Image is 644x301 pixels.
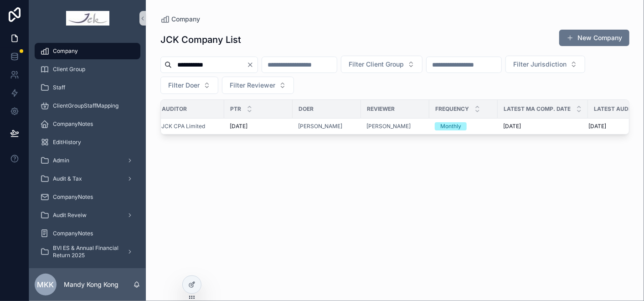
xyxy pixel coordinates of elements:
span: EditHistory [53,139,81,146]
span: [DATE] [588,123,606,130]
span: Auditor [162,105,187,113]
a: BVI ES & Annual Financial Return 2025 [35,244,140,260]
a: CompanyNotes [35,116,140,132]
span: Filter Doer [168,81,200,90]
a: Company [35,43,140,59]
a: JCK CPA Limited [161,123,219,130]
span: MKK [37,279,54,290]
span: Client Group [53,66,85,73]
a: [PERSON_NAME] [298,123,342,130]
span: Audit Reveiw [53,212,87,219]
span: PTR [230,105,241,113]
span: [DATE] [230,123,247,130]
a: ClientGroupStaffMapping [35,98,140,114]
a: [PERSON_NAME] [366,123,411,130]
button: New Company [559,30,629,46]
p: Mandy Kong Kong [64,280,118,289]
span: Latest Audited Report [594,105,639,113]
span: CompanyNotes [53,230,93,237]
a: [PERSON_NAME] [366,123,424,130]
span: Company [53,47,78,55]
div: Monthly [440,122,461,130]
span: Doer [299,105,314,113]
span: Reviewer [367,105,395,113]
span: Filter Client Group [349,60,404,69]
a: [DATE] [230,123,287,130]
a: Client Group [35,61,140,78]
a: Monthly [435,122,492,130]
button: Clear [247,61,258,68]
a: Staff [35,79,140,96]
span: BVI ES & Annual Financial Return 2025 [53,244,119,259]
span: Latest MA Comp. Date [504,105,571,113]
span: CompanyNotes [53,193,93,201]
span: ClientGroupStaffMapping [53,102,118,109]
a: JCK CPA Limited [161,123,205,130]
span: [DATE] [503,123,521,130]
span: Admin [53,157,69,164]
button: Select Button [341,56,422,73]
button: Select Button [222,77,294,94]
a: CompanyNotes [35,225,140,242]
a: [PERSON_NAME] [298,123,355,130]
h1: JCK Company List [160,33,241,46]
span: Audit & Tax [53,175,82,182]
a: Admin [35,152,140,169]
span: Frequency [435,105,469,113]
button: Select Button [505,56,585,73]
span: Filter Reviewer [230,81,275,90]
img: App logo [66,11,109,26]
span: Filter Jurisdiction [513,60,567,69]
a: Audit Reveiw [35,207,140,223]
a: Audit & Tax [35,171,140,187]
span: Company [171,15,200,24]
a: Company [160,15,200,24]
span: Staff [53,84,65,91]
button: Select Button [160,77,218,94]
div: scrollable content [29,36,146,268]
a: [DATE] [503,123,582,130]
a: CompanyNotes [35,189,140,205]
a: EditHistory [35,134,140,150]
span: CompanyNotes [53,120,93,128]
